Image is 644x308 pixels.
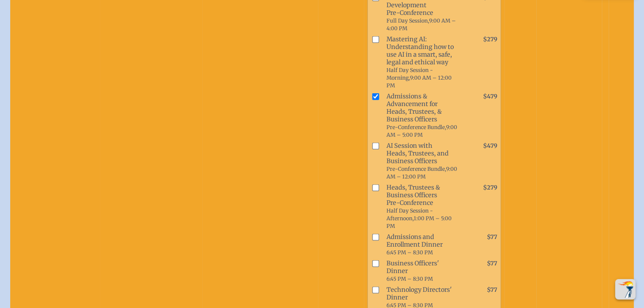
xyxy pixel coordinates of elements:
span: Admissions and Enrollment Dinner [383,231,463,258]
span: Admissions & Advancement for Heads, Trustees, & Business Officers [383,91,463,140]
span: $279 [483,184,497,191]
span: AI Session with Heads, Trustees, and Business Officers [383,140,463,182]
span: $77 [487,233,497,241]
span: Business Officers' Dinner [383,258,463,284]
span: 6:45 PM – 8:30 PM [386,249,433,256]
span: $77 [487,260,497,267]
span: $479 [483,93,497,100]
span: Half Day Session - Morning, [386,67,433,81]
button: Scroll Top [615,279,635,299]
span: $77 [487,286,497,294]
span: Mastering AI: Understanding how to use AI in a smart, safe, legal and ethical way [383,34,463,91]
span: Half Day Session - Afternoon, [386,207,433,222]
span: Heads, Trustees & Business Officers Pre-Conference [383,182,463,231]
span: $479 [483,142,497,150]
span: $279 [483,36,497,43]
span: Pre-Conference Bundle, [386,124,446,130]
span: 1:00 PM – 5:00 PM [386,215,452,229]
span: Pre-Conference Bundle, [386,166,446,172]
img: To the top [617,281,634,298]
span: 9:00 AM – 12:00 PM [386,75,452,89]
span: Full Day Session, [386,17,429,24]
span: 6:45 PM – 8:30 PM [386,276,433,282]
